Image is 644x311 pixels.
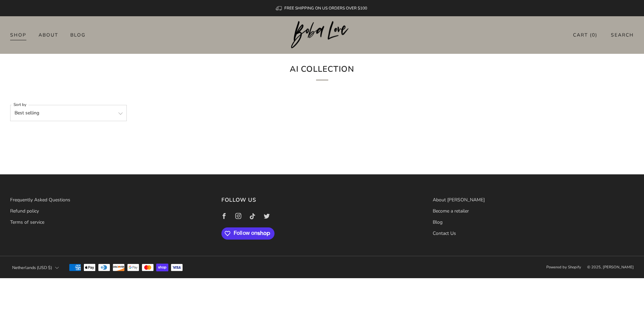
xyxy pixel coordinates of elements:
[10,260,61,275] button: Netherlands (USD $)
[546,265,581,270] a: Powered by Shopify
[291,21,353,49] a: Boba Love
[433,208,469,214] a: Become a retailer
[291,21,353,49] img: Boba Love
[433,230,456,237] a: Contact Us
[284,5,367,11] span: FREE SHIPPING ON US ORDERS OVER $100
[229,62,415,81] h1: AI Collection
[592,32,595,38] items-count: 0
[10,29,26,40] a: Shop
[10,197,70,203] a: Frequently Asked Questions
[611,29,634,41] a: Search
[573,29,597,41] a: Cart
[10,208,39,214] a: Refund policy
[221,195,423,205] h3: Follow us
[70,29,86,40] a: Blog
[10,219,44,225] a: Terms of service
[433,197,485,203] a: About [PERSON_NAME]
[39,29,58,40] a: About
[587,265,634,270] span: © 2025, [PERSON_NAME]
[433,219,443,225] a: Blog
